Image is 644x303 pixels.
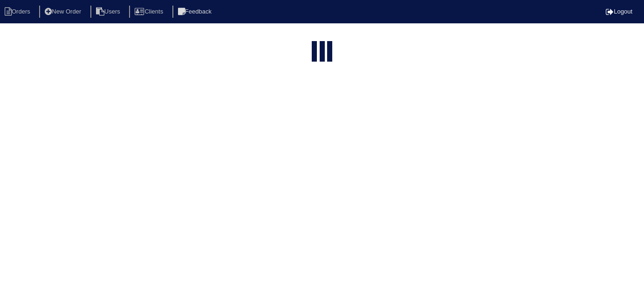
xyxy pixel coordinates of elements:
[320,41,325,63] div: loading...
[129,6,171,18] li: Clients
[90,6,128,18] li: Users
[172,6,219,18] li: Feedback
[39,6,89,18] li: New Order
[39,8,89,15] a: New Order
[129,8,171,15] a: Clients
[90,8,128,15] a: Users
[606,8,632,15] a: Logout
